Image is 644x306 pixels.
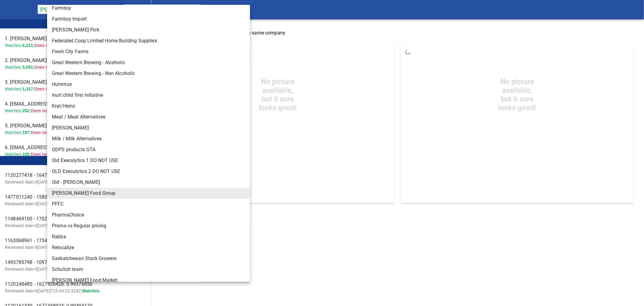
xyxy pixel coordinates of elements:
li: [PERSON_NAME] Food Market [47,275,255,286]
li: Saskatchewan Stock Growers [47,253,255,264]
li: Old - [PERSON_NAME] [47,177,255,188]
li: OLD Execulytics 2 DO NOT USE [47,166,255,177]
li: Inuit child first initiative [47,90,255,101]
li: Schulich team [47,264,255,275]
li: [PERSON_NAME] Pick [47,24,255,35]
li: [PERSON_NAME] [47,122,255,133]
li: Hummus [47,79,255,90]
li: Rabba [47,231,255,242]
li: Meat / Meat Alternatives [47,112,255,122]
li: PFFC [47,199,255,210]
li: PharmaChoice [47,210,255,220]
li: Farmboy Import [47,14,255,24]
li: Farmboy [47,3,255,14]
li: [PERSON_NAME] Food Group [47,188,255,199]
li: Milk / Milk Alternatives [47,133,255,144]
li: Great Western Brewing - Alcoholic [47,57,255,68]
li: Relocalize [47,242,255,253]
li: Fresh City Farms [47,46,255,57]
li: Promo vs Regular pricing [47,220,255,231]
li: Federated Coop Limited Home Building Supplies [47,35,255,46]
li: Krat/Heinz [47,101,255,112]
li: Old Execulytics 1 DO NOT USE [47,155,255,166]
li: ODPS products GTA [47,144,255,155]
li: Great Western Brewing - Non Alcoholic [47,68,255,79]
